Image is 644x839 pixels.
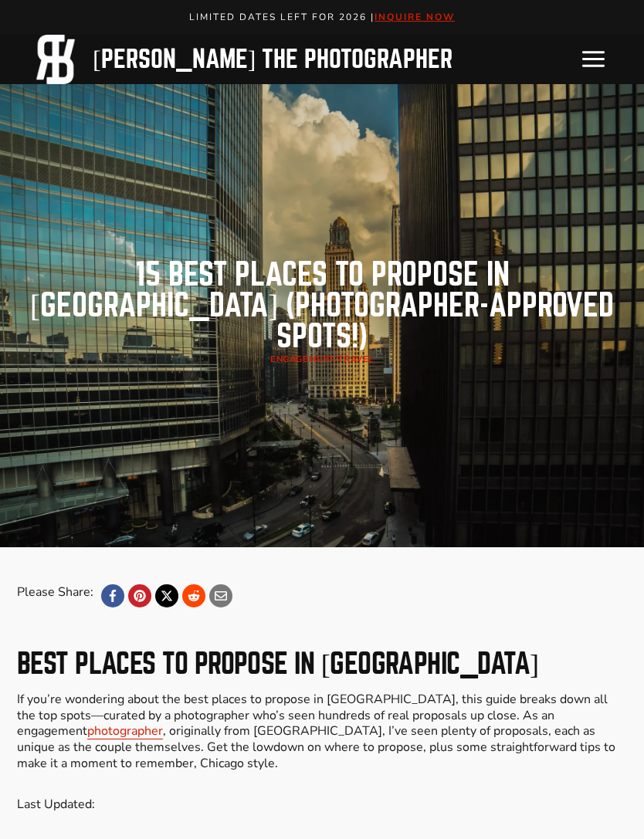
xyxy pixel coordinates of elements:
span: / [270,354,374,365]
p: Limited Dates LEft for 2026 | [17,9,628,25]
a: photographer [87,722,163,739]
a: Pinterest [128,584,151,607]
h2: Best Places to Propose in [GEOGRAPHIC_DATA] [17,650,628,678]
a: Email [209,584,232,607]
a: inquire now [375,11,455,23]
a: Reddit [182,584,205,607]
a: Engagement [270,354,335,365]
p: Last Updated: [17,797,628,813]
div: [PERSON_NAME] the Photographer [93,45,452,74]
img: Image of a blank white background suitable for graphic design or presentation purposes. [31,35,80,84]
h1: 15 Best Places to Propose in [GEOGRAPHIC_DATA] (Photographer-Approved Spots!) [17,259,628,352]
a: Facebook [101,584,124,607]
p: If you’re wondering about the best places to propose in [GEOGRAPHIC_DATA], this guide breaks down... [17,692,628,772]
a: X [155,584,178,607]
div: Please Share: [17,584,93,607]
button: Open menu [573,42,613,77]
a: [PERSON_NAME] the Photographer [31,35,452,84]
a: Travel [337,354,373,365]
